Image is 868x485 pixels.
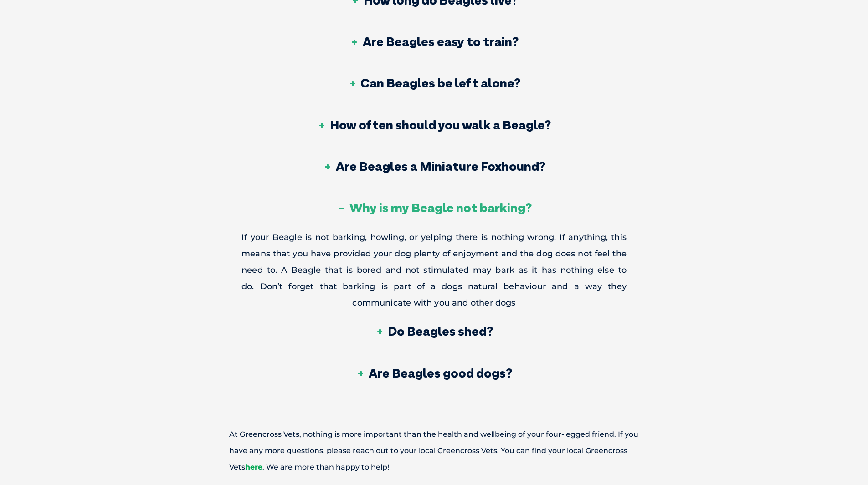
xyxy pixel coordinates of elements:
[350,35,519,48] h3: Are Beagles easy to train?
[245,463,262,471] a: here
[317,118,551,131] h3: How often should you walk a Beagle?
[850,41,859,51] button: Search
[356,367,512,379] h3: Are Beagles good dogs?
[241,229,627,311] p: If your Beagle is not barking, howling, or yelping there is nothing wrong. If anything, this mean...
[375,325,493,337] h3: Do Beagles shed?
[337,201,532,214] h3: Why is my Beagle not barking?
[348,77,520,89] h3: Can Beagles be left alone?
[197,426,671,475] p: At Greencross Vets, nothing is more important than the health and wellbeing of your four-legged f...
[323,160,545,173] h3: Are Beagles a Miniature Foxhound?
